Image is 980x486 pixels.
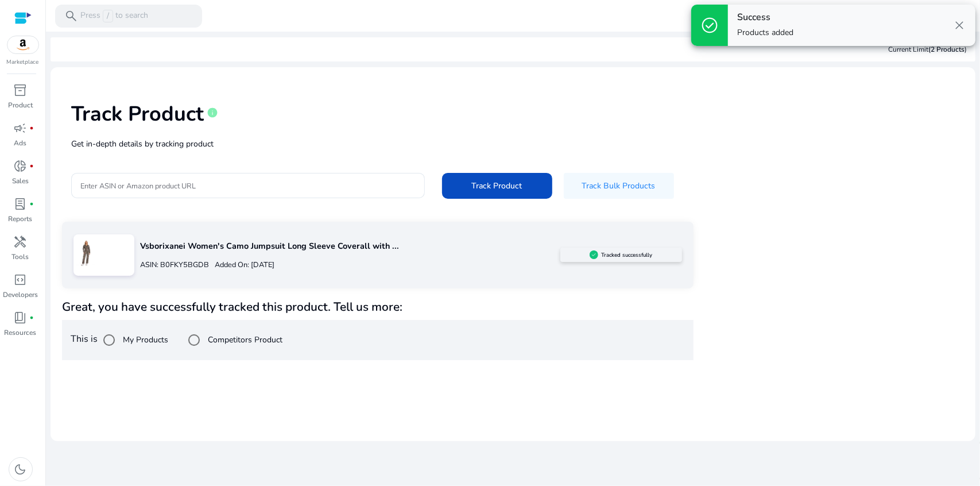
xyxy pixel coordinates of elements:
[12,176,29,186] p: Sales
[7,58,39,67] p: Marketplace
[737,12,793,23] h4: Success
[14,462,28,476] span: dark_mode
[103,10,113,22] span: /
[14,121,28,135] span: campaign
[5,327,37,338] p: Resources
[8,100,33,110] p: Product
[62,320,694,360] div: This is
[7,36,38,53] img: amazon.svg
[14,159,28,173] span: donut_small
[14,235,28,249] span: handyman
[952,18,966,32] span: close
[209,260,274,271] p: Added On: [DATE]
[73,240,99,266] img: 71DXqxt2oHL.jpg
[472,180,522,192] span: Track Product
[9,214,33,224] p: Reports
[12,252,29,262] p: Tools
[71,138,955,150] p: Get in-depth details by tracking product
[62,300,694,314] h4: Great, you have successfully tracked this product. Tell us more:
[737,27,793,38] p: Products added
[14,273,28,287] span: code_blocks
[71,102,204,126] h1: Track Product
[14,197,28,211] span: lab_profile
[121,334,168,346] label: My Products
[140,240,560,253] p: Vsborixanei Women's Camo Jumpsuit Long Sleeve Coverall with ...
[30,164,34,168] span: fiber_manual_record
[564,173,674,199] button: Track Bulk Products
[30,202,34,206] span: fiber_manual_record
[206,334,282,346] label: Competitors Product
[582,180,656,192] span: Track Bulk Products
[140,260,209,271] p: ASIN: B0FKY5BGDB
[700,16,719,34] span: check_circle
[590,250,598,259] img: sellerapp_active
[30,315,34,320] span: fiber_manual_record
[3,290,38,300] p: Developers
[14,138,27,148] p: Ads
[207,107,218,118] span: info
[14,311,28,325] span: book_4
[30,126,34,130] span: fiber_manual_record
[442,173,552,199] button: Track Product
[64,9,78,23] span: search
[14,83,28,97] span: inventory_2
[80,10,148,22] p: Press to search
[601,252,652,259] h5: Tracked successfully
